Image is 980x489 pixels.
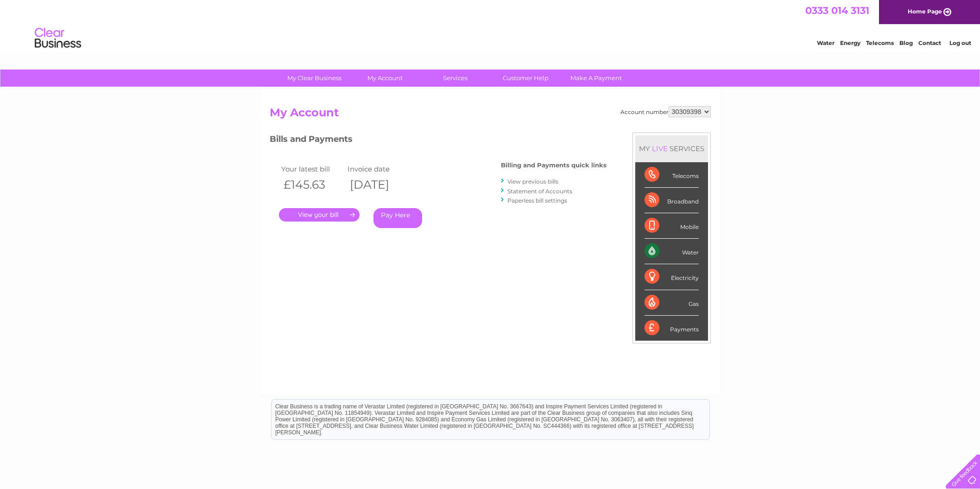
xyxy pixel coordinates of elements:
[918,39,941,46] a: Contact
[417,70,493,87] a: Services
[279,208,360,222] a: .
[507,197,567,204] a: Paperless bill settings
[645,162,699,188] div: Telecoms
[347,70,423,87] a: My Account
[645,213,699,239] div: Mobile
[899,39,913,46] a: Blog
[645,290,699,316] div: Gas
[373,208,422,228] a: Pay Here
[272,5,709,45] div: Clear Business is a trading name of Verastar Limited (registered in [GEOGRAPHIC_DATA] No. 3667643...
[345,163,412,175] td: Invoice date
[635,135,708,162] div: MY SERVICES
[817,39,835,46] a: Water
[650,144,670,153] div: LIVE
[507,188,572,195] a: Statement of Accounts
[276,70,353,87] a: My Clear Business
[620,106,711,117] div: Account number
[34,24,82,52] img: logo.png
[507,178,558,185] a: View previous bills
[279,175,346,194] th: £145.63
[840,39,860,46] a: Energy
[949,39,971,46] a: Log out
[558,70,634,87] a: Make A Payment
[645,239,699,264] div: Water
[501,162,607,169] h4: Billing and Payments quick links
[345,175,412,194] th: [DATE]
[270,133,607,149] h3: Bills and Payments
[645,316,699,341] div: Payments
[270,106,711,124] h2: My Account
[805,5,869,16] a: 0333 014 3131
[645,188,699,213] div: Broadband
[866,39,894,46] a: Telecoms
[279,163,346,175] td: Your latest bill
[487,70,564,87] a: Customer Help
[645,264,699,290] div: Electricity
